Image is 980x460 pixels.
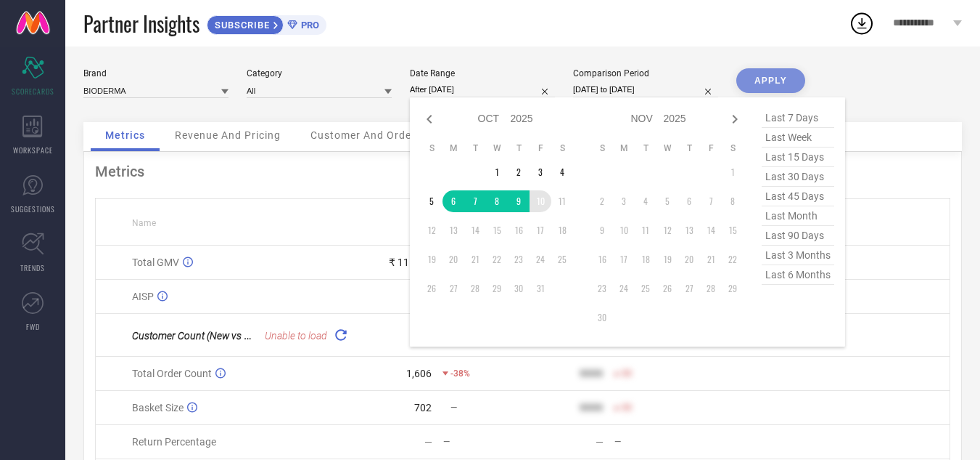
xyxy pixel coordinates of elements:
[656,249,678,270] td: Wed Nov 19 2025
[678,190,700,212] td: Thu Nov 06 2025
[530,249,551,270] td: Fri Oct 24 2025
[573,82,718,97] input: Select comparison period
[551,190,573,212] td: Sat Oct 11 2025
[486,142,508,154] th: Wednesday
[486,190,508,212] td: Wed Oct 08 2025
[591,249,613,270] td: Sun Nov 16 2025
[700,142,722,154] th: Friday
[132,368,212,379] span: Total Order Count
[591,190,613,212] td: Sun Nov 02 2025
[530,142,551,154] th: Friday
[635,219,656,241] td: Tue Nov 11 2025
[613,249,635,270] td: Mon Nov 17 2025
[410,82,555,97] input: Select date range
[722,190,744,212] td: Sat Nov 08 2025
[464,219,486,241] td: Tue Oct 14 2025
[12,86,54,97] span: SCORECARDS
[508,219,530,241] td: Thu Oct 16 2025
[486,249,508,270] td: Wed Oct 22 2025
[247,68,392,78] div: Category
[614,437,693,447] div: —
[551,161,573,183] td: Sat Oct 04 2025
[508,142,530,154] th: Thursday
[635,190,656,212] td: Tue Nov 04 2025
[678,249,700,270] td: Thu Nov 20 2025
[580,368,603,379] div: 9999
[464,142,486,154] th: Tuesday
[762,265,834,285] span: last 6 months
[656,142,678,154] th: Wednesday
[421,278,442,299] td: Sun Oct 26 2025
[11,203,55,214] span: SUGGESTIONS
[573,68,718,78] div: Comparison Period
[132,291,154,302] span: AISP
[331,325,351,345] div: Reload "Customer Count (New vs Repeat) "
[635,142,656,154] th: Tuesday
[722,142,744,154] th: Saturday
[508,161,530,183] td: Thu Oct 02 2025
[265,330,327,342] span: Unable to load
[414,402,432,413] div: 702
[442,190,464,212] td: Mon Oct 06 2025
[700,278,722,299] td: Fri Nov 28 2025
[762,187,834,206] span: last 45 days
[132,436,216,448] span: Return Percentage
[83,9,199,39] span: Partner Insights
[207,12,326,35] a: SUBSCRIBEPRO
[656,219,678,241] td: Wed Nov 12 2025
[722,219,744,241] td: Sat Nov 15 2025
[508,249,530,270] td: Thu Oct 23 2025
[591,219,613,241] td: Sun Nov 09 2025
[762,128,834,148] span: last week
[83,68,228,78] div: Brand
[678,219,700,241] td: Thu Nov 13 2025
[132,328,277,342] span: Customer Count (New vs Repeat)
[678,142,700,154] th: Thursday
[464,278,486,299] td: Tue Oct 28 2025
[105,129,145,141] span: Metrics
[656,278,678,299] td: Wed Nov 26 2025
[443,437,522,447] div: —
[486,219,508,241] td: Wed Oct 15 2025
[389,257,432,268] div: ₹ 11.26 L
[13,145,53,156] span: WORKSPACE
[530,161,551,183] td: Fri Oct 03 2025
[762,226,834,246] span: last 90 days
[613,142,635,154] th: Monday
[450,403,457,413] span: —
[297,20,319,31] span: PRO
[442,278,464,299] td: Mon Oct 27 2025
[722,249,744,270] td: Sat Nov 22 2025
[486,161,508,183] td: Wed Oct 01 2025
[762,206,834,226] span: last month
[442,142,464,154] th: Monday
[635,249,656,270] td: Tue Nov 18 2025
[635,278,656,299] td: Tue Nov 25 2025
[421,110,438,128] div: Previous month
[849,10,875,36] div: Open download list
[580,402,603,413] div: 9999
[700,190,722,212] td: Fri Nov 07 2025
[421,249,442,270] td: Sun Oct 19 2025
[591,307,613,328] td: Sun Nov 30 2025
[26,321,40,332] span: FWD
[508,190,530,212] td: Thu Oct 09 2025
[464,190,486,212] td: Tue Oct 07 2025
[762,246,834,265] span: last 3 months
[410,68,555,78] div: Date Range
[508,278,530,299] td: Thu Oct 30 2025
[530,219,551,241] td: Fri Oct 17 2025
[530,190,551,212] td: Fri Oct 10 2025
[596,436,604,448] div: —
[421,142,442,154] th: Sunday
[551,249,573,270] td: Sat Oct 25 2025
[762,108,834,128] span: last 7 days
[726,110,744,128] div: Next month
[486,278,508,299] td: Wed Oct 29 2025
[656,190,678,212] td: Wed Nov 05 2025
[551,142,573,154] th: Saturday
[530,278,551,299] td: Fri Oct 31 2025
[762,148,834,167] span: last 15 days
[406,368,432,379] div: 1,606
[424,436,432,448] div: —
